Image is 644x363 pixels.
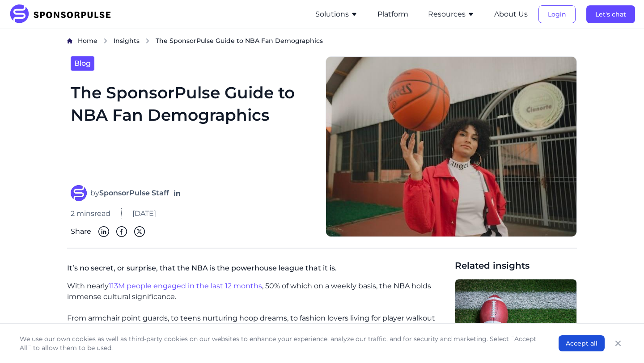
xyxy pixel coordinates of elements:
span: The SponsorPulse Guide to NBA Fan Demographics [156,36,323,45]
button: Resources [428,9,475,20]
a: Insights [114,36,140,46]
span: Related insights [455,259,577,272]
a: Login [538,10,576,18]
h1: The SponsorPulse Guide to NBA Fan Demographics [71,81,315,175]
img: chevron right [145,38,150,44]
a: Home [78,36,97,46]
span: 2 mins read [71,208,110,219]
span: Share [71,226,91,237]
img: SponsorPulse [9,4,118,24]
img: Learn more about NBA fans including whether they skew male or female, popularity by household inc... [326,56,577,237]
span: Insights [114,37,140,45]
button: About Us [494,9,528,20]
span: [DATE] [132,208,156,219]
span: by [90,188,169,198]
a: Let's chat [586,10,635,18]
button: Accept all [559,335,605,351]
img: Linkedin [98,226,109,237]
img: chevron right [103,38,108,44]
p: From armchair point guards, to teens nurturing hoop dreams, to fashion lovers living for player w... [67,313,448,345]
img: SponsorPulse Staff [71,185,87,201]
button: Login [538,5,576,23]
a: About Us [494,10,528,18]
p: We use our own cookies as well as third-party cookies on our websites to enhance your experience,... [20,334,541,352]
button: Platform [377,9,408,20]
a: Follow on LinkedIn [173,189,182,198]
strong: SponsorPulse Staff [99,189,169,197]
p: With nearly , 50% of which on a weekly basis, the NBA holds immense cultural significance. [67,281,448,302]
button: Solutions [315,9,358,20]
a: Blog [71,56,94,71]
button: Let's chat [586,5,635,23]
img: Facebook [116,226,127,237]
span: Home [78,37,97,45]
button: Close [612,337,624,350]
a: 113M people engaged in the last 12 months [109,282,262,290]
img: Twitter [134,226,145,237]
a: Platform [377,10,408,18]
img: Home [67,38,72,44]
p: It’s no secret, or surprise, that the NBA is the powerhouse league that it is. [67,259,448,281]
